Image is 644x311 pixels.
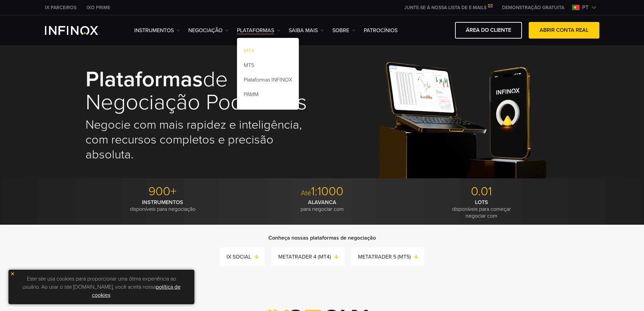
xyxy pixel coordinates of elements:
[579,3,591,12] span: pt
[86,68,313,114] h1: de negociação poderosas
[332,26,355,35] a: SOBRE
[86,66,203,93] strong: Plataformas
[86,199,240,213] p: disponíveis para negociação
[226,252,265,262] a: IX SOCIAL
[358,252,424,262] a: METATRADER 5 (MT5)
[245,199,399,213] p: para negociar com
[529,22,599,39] a: ABRIR CONTA REAL
[237,26,280,35] a: PLATAFORMAS
[237,74,299,88] a: Plataformas INFINOX
[475,199,488,206] strong: LOTS
[497,4,569,11] a: INFINOX MENU
[188,26,229,35] a: NEGOCIAÇÃO
[308,199,336,206] strong: ALAVANCA
[86,184,240,199] p: 900+
[404,184,559,199] p: 0.01
[245,184,399,199] p: 1:1000
[40,4,81,11] a: INFINOX
[237,59,299,74] a: MT5
[10,271,15,276] img: yellow close icon
[268,235,376,241] strong: Conheça nossas plataformas de negociação
[142,199,183,206] strong: INSTRUMENTOS
[12,273,191,301] p: Este site usa cookies para proporcionar uma ótima experiência ao usuário. Ao usar o site [DOMAIN_...
[134,26,180,35] a: Instrumentos
[86,117,313,162] h2: Negocie com mais rapidez e inteligência, com recursos completos e precisão absoluta.
[364,26,398,35] a: Patrocínios
[301,189,311,197] span: Até
[278,252,344,262] a: METATRADER 4 (MT4)
[289,26,324,35] a: Saiba mais
[455,22,522,39] a: ÁREA DO CLIENTE
[404,199,559,219] p: disponíveis para começar negociar com
[81,4,115,11] a: INFINOX
[45,26,114,35] a: INFINOX Logo
[237,88,299,103] a: PAMM
[237,45,299,59] a: MT4
[399,5,497,10] a: JUNTE-SE À NOSSA LISTA DE E-MAILS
